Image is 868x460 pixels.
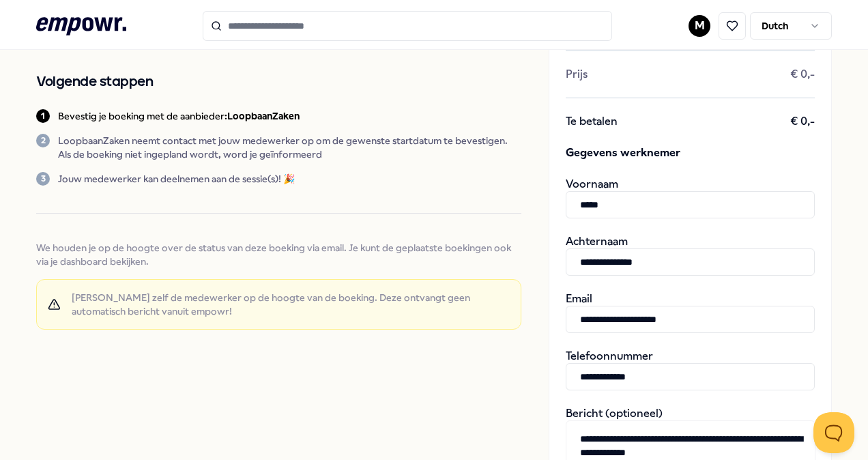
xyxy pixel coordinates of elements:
[689,15,710,37] button: M
[566,145,815,161] span: Gegevens werknemer
[227,111,300,121] b: LoopbaanZaken
[72,291,510,318] span: [PERSON_NAME] zelf de medewerker op de hoogte van de boeking. Deze ontvangt geen automatisch beri...
[566,349,815,390] div: Telefoonnummer
[566,115,618,128] span: Te betalen
[790,115,815,128] span: € 0,-
[36,241,521,268] span: We houden je op de hoogte over de status van deze boeking via email. Je kunt de geplaatste boekin...
[58,172,295,186] p: Jouw medewerker kan deelnemen aan de sessie(s)! 🎉
[203,11,612,41] input: Search for products, categories or subcategories
[566,292,815,333] div: Email
[36,71,521,93] h2: Volgende stappen
[566,235,815,276] div: Achternaam
[36,109,50,123] div: 1
[813,412,854,453] iframe: Help Scout Beacon - Open
[36,172,50,186] div: 3
[58,134,521,161] p: LoopbaanZaken neemt contact met jouw medewerker op om de gewenste startdatum te bevestigen. Als d...
[566,177,815,218] div: Voornaam
[58,109,300,123] p: Bevestig je boeking met de aanbieder:
[790,68,815,81] span: € 0,-
[566,68,588,81] span: Prijs
[36,134,50,147] div: 2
